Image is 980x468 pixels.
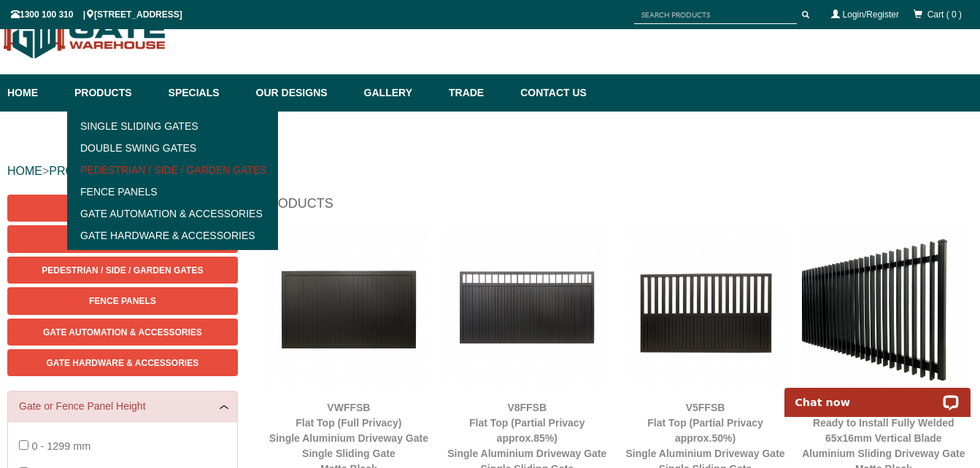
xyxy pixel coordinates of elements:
[89,296,156,306] span: Fence Panels
[623,227,787,391] img: V5FFSB - Flat Top (Partial Privacy approx.50%) - Single Aluminium Driveway Gate - Single Sliding ...
[161,74,249,112] a: Specials
[7,257,238,284] a: Pedestrian / Side / Garden Gates
[72,159,274,181] a: Pedestrian / Side / Garden Gates
[72,137,274,159] a: Double Swing Gates
[7,319,238,346] a: Gate Automation & Accessories
[7,195,238,222] a: Single Sliding Gates
[445,227,609,391] img: V8FFSB - Flat Top (Partial Privacy approx.85%) - Single Aluminium Driveway Gate - Single Sliding ...
[72,181,274,203] a: Fence Panels
[72,203,274,225] a: Gate Automation & Accessories
[72,115,274,137] a: Single Sliding Gates
[775,371,980,417] iframe: LiveChat chat widget
[49,165,115,177] a: PRODUCTS
[7,74,67,112] a: Home
[47,358,199,368] span: Gate Hardware & Accessories
[42,265,203,276] span: Pedestrian / Side / Garden Gates
[927,9,962,20] span: Cart ( 0 )
[43,327,202,338] span: Gate Automation & Accessories
[843,9,899,20] a: Login/Register
[7,148,973,195] div: >
[7,287,238,314] a: Fence Panels
[19,399,226,414] a: Gate or Fence Panel Height
[67,74,161,112] a: Products
[634,6,797,24] input: SEARCH PRODUCTS
[72,225,274,246] a: Gate Hardware & Accessories
[249,74,357,112] a: Our Designs
[7,349,238,376] a: Gate Hardware & Accessories
[260,195,973,220] h1: Products
[267,227,431,391] img: VWFFSB - Flat Top (Full Privacy) - Single Aluminium Driveway Gate - Single Sliding Gate - Matte B...
[357,74,441,112] a: Gallery
[7,165,42,177] a: HOME
[802,227,965,391] img: VBFFSB - Ready to Install Fully Welded 65x16mm Vertical Blade - Aluminium Sliding Driveway Gate -...
[7,225,238,252] a: Double Swing Gates
[441,74,513,112] a: Trade
[513,74,587,112] a: Contact Us
[31,440,90,452] span: 0 - 1299 mm
[11,9,182,20] span: 1300 100 310 | [STREET_ADDRESS]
